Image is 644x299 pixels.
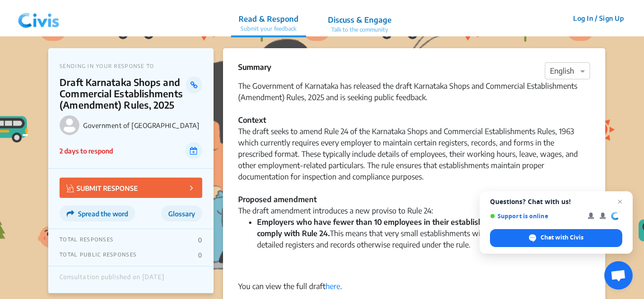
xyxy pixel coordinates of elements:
span: Spread the word [78,210,128,218]
img: navlogo.png [14,4,63,33]
button: Spread the word [60,205,135,222]
p: SENDING IN YOUR RESPONSE TO [60,63,202,69]
p: Draft Karnataka Shops and Commercial Establishments (Amendment) Rules, 2025 [60,77,186,111]
p: 2 days to respond [60,146,113,156]
div: The draft amendment introduces a new proviso to Rule 24: [238,205,590,216]
img: Government of Karnataka logo [60,115,79,135]
strong: Context [238,115,266,125]
img: Vector.jpg [67,184,74,192]
button: Log In / Sign Up [567,11,630,26]
span: Close chat [614,196,626,207]
p: Submit your feedback [239,25,299,33]
div: You can view the full draft . [238,281,590,292]
div: Open chat [604,261,633,290]
div: Chat with Civis [490,229,622,247]
p: TOTAL RESPONSES [60,236,113,244]
p: SUBMIT RESPONSE [67,182,138,193]
p: 0 [198,236,202,244]
div: Consultation published on [DATE] [60,273,164,286]
div: The Government of Karnataka has released the draft Karnataka Shops and Commercial Establishments ... [238,80,590,205]
span: Support is online [490,213,581,220]
p: Talk to the community [328,26,392,34]
strong: Proposed amendment [238,195,317,204]
strong: Employers who have fewer than 10 employees in their establishment will not be required to comply ... [257,217,581,238]
span: Glossary [168,210,195,218]
p: Government of [GEOGRAPHIC_DATA] [83,121,202,129]
p: 0 [198,251,202,259]
span: Chat with Civis [541,233,584,242]
span: Questions? Chat with us! [490,198,622,205]
button: Glossary [161,205,202,222]
p: Discuss & Engage [328,14,392,26]
button: SUBMIT RESPONSE [60,178,202,198]
p: TOTAL PUBLIC RESPONSES [60,251,137,259]
a: here [326,282,340,291]
p: Read & Respond [239,13,299,25]
li: This means that very small establishments will not need to maintain the detailed registers and re... [257,216,590,273]
p: Summary [238,61,271,73]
